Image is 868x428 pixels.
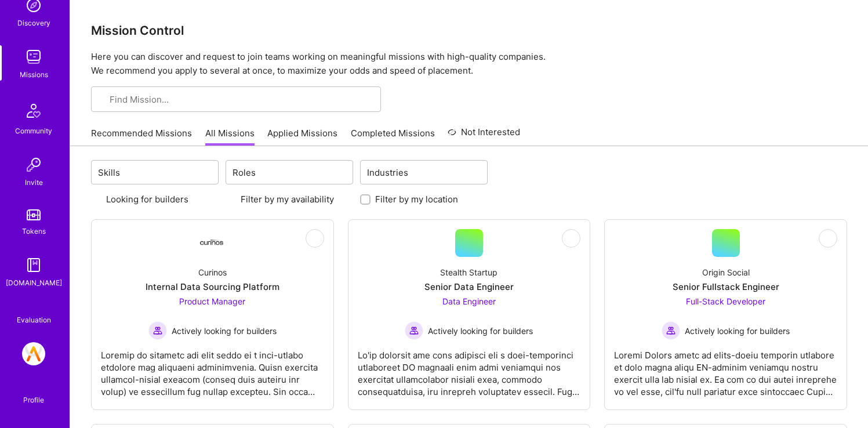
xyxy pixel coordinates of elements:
a: Not Interested [448,125,520,146]
img: guide book [22,253,45,277]
span: Full-Stack Developer [686,296,765,306]
a: Profile [19,382,48,405]
div: Tokens [22,225,46,237]
img: Actively looking for builders [405,321,423,340]
i: icon EyeClosed [566,234,576,243]
div: Industries [364,164,411,181]
span: Data Engineer [442,296,496,306]
img: Company Logo [198,240,226,247]
i: icon Chevron [474,169,480,175]
label: Looking for builders [106,193,188,205]
span: Actively looking for builders [685,325,790,337]
img: Actively looking for builders [148,321,167,340]
a: Origin SocialSenior Fullstack EngineerFull-Stack Developer Actively looking for buildersActively ... [614,229,837,400]
div: Profile [23,394,44,405]
p: Here you can discover and request to join teams working on meaningful missions with high-quality ... [91,50,847,78]
div: Discovery [17,17,50,29]
i: icon EyeClosed [310,234,319,243]
span: Actively looking for builders [428,325,533,337]
div: Origin Social [702,266,750,278]
label: Filter by my availability [241,193,334,205]
a: Stealth StartupSenior Data EngineerData Engineer Actively looking for buildersActively looking fo... [358,229,581,400]
input: Find Mission... [110,93,372,106]
img: teamwork [22,45,45,68]
img: Invite [22,153,45,176]
img: Actively looking for builders [662,321,680,340]
div: [DOMAIN_NAME] [6,277,62,289]
a: All Missions [205,127,255,146]
h3: Mission Control [91,23,847,38]
div: Invite [25,176,43,188]
div: Evaluation [17,314,51,326]
div: Curinos [198,266,227,278]
div: Missions [20,68,48,81]
img: tokens [27,209,41,220]
div: Roles [230,164,259,181]
div: Skills [95,164,123,181]
img: Community [20,97,48,125]
a: Recommended Missions [91,127,192,146]
a: Completed Missions [351,127,435,146]
a: A.Team // Selection Team - help us grow the community! [19,342,48,365]
div: Loremi Dolors ametc ad elits-doeiu temporin utlabore et dolo magna aliqu EN-adminim veniamqu nost... [614,340,837,398]
i: icon SelectionTeam [30,305,38,314]
label: Filter by my location [375,193,458,205]
i: icon SearchGrey [100,96,109,104]
div: Lo'ip dolorsit ame cons adipisci eli s doei-temporinci utlaboreet DO magnaali enim admi veniamqui... [358,340,581,398]
div: Loremip do sitametc adi elit seddo ei t inci-utlabo etdolore mag aliquaeni adminimvenia. Quisn ex... [101,340,324,398]
i: icon Chevron [205,169,210,175]
a: Applied Missions [267,127,337,146]
div: Senior Data Engineer [424,281,514,293]
span: Product Manager [179,296,245,306]
a: Company LogoCurinosInternal Data Sourcing PlatformProduct Manager Actively looking for buildersAc... [101,229,324,400]
span: Actively looking for builders [172,325,277,337]
div: Stealth Startup [440,266,497,278]
img: A.Team // Selection Team - help us grow the community! [22,342,45,365]
div: Community [15,125,52,137]
i: icon EyeClosed [823,234,833,243]
i: icon Chevron [339,169,345,175]
div: Internal Data Sourcing Platform [146,281,279,293]
div: Senior Fullstack Engineer [673,281,779,293]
